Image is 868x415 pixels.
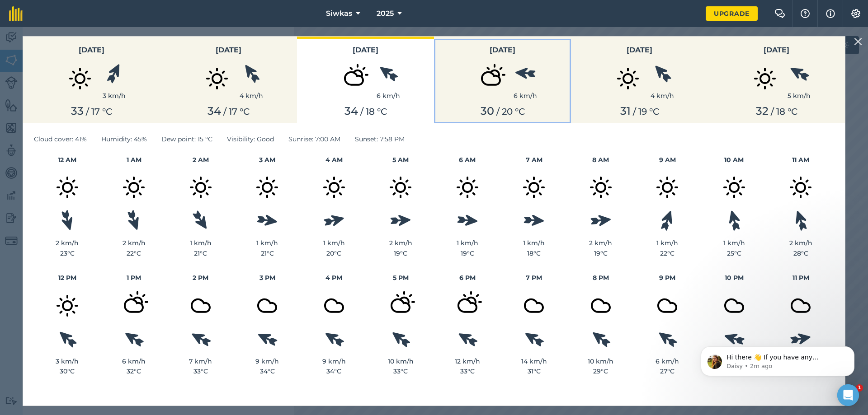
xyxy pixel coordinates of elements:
button: [DATE]4 km/h34 / 17 °C [160,37,297,123]
img: svg+xml;base64,PD94bWwgdmVyc2lvbj0iMS4wIiBlbmNvZGluZz0idXRmLTgiPz4KPCEtLSBHZW5lcmF0b3I6IEFkb2JlIE... [111,165,156,210]
img: svg+xml;base64,PD94bWwgdmVyc2lvbj0iMS4wIiBlbmNvZGluZz0idXRmLTgiPz4KPCEtLSBHZW5lcmF0b3I6IEFkb2JlIE... [45,283,90,328]
div: / ° C [439,105,566,118]
h4: 5 PM [368,273,434,283]
span: 30 [481,104,494,117]
span: 17 [229,106,237,117]
div: 2 km/h [368,238,434,248]
div: 20 ° C [301,248,368,258]
h4: 3 PM [234,273,301,283]
button: [DATE]3 km/h33 / 17 °C [23,37,160,123]
img: svg%3e [792,209,810,232]
div: 3 km/h [103,91,126,101]
img: svg%3e [190,209,211,233]
img: svg%3e [256,213,278,228]
img: svg%3e [125,209,143,232]
h4: 9 PM [634,273,701,283]
img: svg+xml;base64,PD94bWwgdmVyc2lvbj0iMS4wIiBlbmNvZGluZz0idXRmLTgiPz4KPCEtLSBHZW5lcmF0b3I6IEFkb2JlIE... [178,283,223,328]
div: 6 km/h [634,356,701,366]
img: svg%3e [726,209,742,232]
div: 1 km/h [301,238,368,248]
button: [DATE]6 km/h30 / 20 °C [434,37,571,123]
div: 18 ° C [501,248,568,258]
img: svg%3e [389,327,412,350]
div: 12 km/h [434,356,501,366]
div: 5 km/h [788,91,811,101]
span: Dew point : 15 ° C [161,134,212,144]
img: svg+xml;base64,PD94bWwgdmVyc2lvbj0iMS4wIiBlbmNvZGluZz0idXRmLTgiPz4KPCEtLSBHZW5lcmF0b3I6IEFkb2JlIE... [331,56,377,101]
span: 31 [620,104,631,117]
span: Siwkas [326,8,352,19]
div: 2 km/h [768,238,835,248]
img: svg+xml;base64,PD94bWwgdmVyc2lvbj0iMS4wIiBlbmNvZGluZz0idXRmLTgiPz4KPCEtLSBHZW5lcmF0b3I6IEFkb2JlIE... [578,165,623,210]
h4: 5 AM [368,155,434,165]
img: svg%3e [658,209,676,232]
img: svg+xml;base64,PD94bWwgdmVyc2lvbj0iMS4wIiBlbmNvZGluZz0idXRmLTgiPz4KPCEtLSBHZW5lcmF0b3I6IEFkb2JlIE... [245,165,290,210]
img: svg+xml;base64,PD94bWwgdmVyc2lvbj0iMS4wIiBlbmNvZGluZz0idXRmLTgiPz4KPCEtLSBHZW5lcmF0b3I6IEFkb2JlIE... [645,283,690,328]
img: svg+xml;base64,PD94bWwgdmVyc2lvbj0iMS4wIiBlbmNvZGluZz0idXRmLTgiPz4KPCEtLSBHZW5lcmF0b3I6IEFkb2JlIE... [178,165,223,210]
h3: [DATE] [439,44,566,56]
div: 34 ° C [234,366,301,376]
img: svg+xml;base64,PD94bWwgdmVyc2lvbj0iMS4wIiBlbmNvZGluZz0idXRmLTgiPz4KPCEtLSBHZW5lcmF0b3I6IEFkb2JlIE... [311,165,357,210]
div: 2 km/h [567,238,634,248]
img: svg%3e [390,214,411,227]
span: Sunrise : 7:00 AM [288,134,340,144]
img: svg%3e [255,329,279,349]
div: 1 km/h [701,238,768,248]
img: svg%3e [457,214,478,227]
img: svg+xml;base64,PD94bWwgdmVyc2lvbj0iMS4wIiBlbmNvZGluZz0idXRmLTgiPz4KPCEtLSBHZW5lcmF0b3I6IEFkb2JlIE... [605,56,651,101]
h4: 12 PM [34,273,101,283]
h4: 7 AM [501,155,568,165]
h4: 1 AM [101,155,168,165]
img: svg+xml;base64,PD94bWwgdmVyc2lvbj0iMS4wIiBlbmNvZGluZz0idXRmLTgiPz4KPCEtLSBHZW5lcmF0b3I6IEFkb2JlIE... [778,165,823,210]
h4: 8 AM [567,155,634,165]
div: 19 ° C [368,248,434,258]
img: svg%3e [455,328,479,349]
div: 7 km/h [167,356,234,366]
h4: 1 PM [101,273,168,283]
button: [DATE]4 km/h31 / 19 °C [571,37,708,123]
span: Visibility : Good [227,134,274,144]
img: svg+xml;base64,PD94bWwgdmVyc2lvbj0iMS4wIiBlbmNvZGluZz0idXRmLTgiPz4KPCEtLSBHZW5lcmF0b3I6IEFkb2JlIE... [445,165,490,210]
span: Sunset : 7:58 PM [355,134,405,144]
img: svg+xml;base64,PD94bWwgdmVyc2lvbj0iMS4wIiBlbmNvZGluZz0idXRmLTgiPz4KPCEtLSBHZW5lcmF0b3I6IEFkb2JlIE... [742,56,788,101]
div: 25 ° C [701,248,768,258]
span: 34 [344,104,358,117]
div: 9 km/h [301,356,368,366]
div: 33 ° C [434,366,501,376]
img: svg+xml;base64,PD94bWwgdmVyc2lvbj0iMS4wIiBlbmNvZGluZz0idXRmLTgiPz4KPCEtLSBHZW5lcmF0b3I6IEFkb2JlIE... [57,56,103,101]
img: A question mark icon [800,9,811,18]
div: 22 ° C [634,248,701,258]
div: 34 ° C [301,366,368,376]
div: 33 ° C [167,366,234,376]
div: 6 km/h [377,91,400,101]
div: 27 ° C [634,366,701,376]
img: svg+xml;base64,PD94bWwgdmVyc2lvbj0iMS4wIiBlbmNvZGluZz0idXRmLTgiPz4KPCEtLSBHZW5lcmF0b3I6IEFkb2JlIE... [712,165,757,210]
div: 32 ° C [101,366,168,376]
div: 10 km/h [567,356,634,366]
div: 31 ° C [501,366,568,376]
h4: 12 AM [34,155,101,165]
img: svg+xml;base64,PHN2ZyB4bWxucz0iaHR0cDovL3d3dy53My5vcmcvMjAwMC9zdmciIHdpZHRoPSIyMiIgaGVpZ2h0PSIzMC... [854,36,862,47]
img: svg+xml;base64,PD94bWwgdmVyc2lvbj0iMS4wIiBlbmNvZGluZz0idXRmLTgiPz4KPCEtLSBHZW5lcmF0b3I6IEFkb2JlIE... [378,165,423,210]
span: 18 [366,106,375,117]
div: 1 km/h [234,238,301,248]
span: 19 [638,106,647,117]
iframe: Intercom notifications message [687,327,868,391]
div: 19 ° C [434,248,501,258]
div: 1 km/h [634,238,701,248]
div: 3 km/h [34,356,101,366]
img: svg%3e [589,327,613,350]
div: 29 ° C [567,366,634,376]
img: svg%3e [322,328,346,349]
h3: [DATE] [302,44,429,56]
img: svg+xml;base64,PD94bWwgdmVyc2lvbj0iMS4wIiBlbmNvZGluZz0idXRmLTgiPz4KPCEtLSBHZW5lcmF0b3I6IEFkb2JlIE... [778,283,823,328]
div: 28 ° C [768,248,835,258]
div: 6 km/h [101,356,168,366]
div: / ° C [302,105,429,118]
span: 33 [71,104,84,117]
h3: [DATE] [576,44,703,56]
img: svg%3e [122,328,146,349]
h3: [DATE] [713,44,840,56]
h4: 10 PM [701,273,768,283]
